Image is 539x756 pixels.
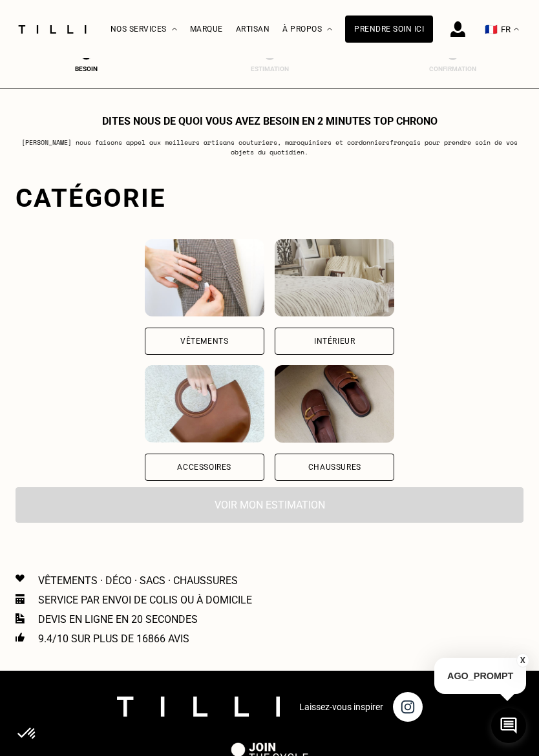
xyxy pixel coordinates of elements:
button: X [516,653,529,667]
p: 9.4/10 sur plus de 16866 avis [38,633,189,645]
div: Estimation [244,65,295,72]
img: logo Tilli [117,697,280,717]
span: 🇫🇷 [485,23,498,36]
img: Intérieur [275,239,394,317]
p: Devis en ligne en 20 secondes [38,613,198,625]
img: Accessoires [145,365,264,443]
img: icône connexion [450,21,465,37]
img: Icon [16,574,25,582]
img: Logo du service de couturière Tilli [14,25,91,34]
p: Laissez-vous inspirer [299,702,383,712]
img: Chaussures [275,365,394,443]
div: Accessoires [177,463,231,471]
img: menu déroulant [514,28,519,31]
img: Icon [16,633,25,642]
a: Marque [190,25,223,34]
a: Prendre soin ici [345,16,433,43]
p: Vêtements · Déco · Sacs · Chaussures [38,574,238,587]
div: Confirmation [427,65,478,72]
img: Vêtements [145,239,264,317]
div: Chaussures [308,463,361,471]
p: Service par envoi de colis ou à domicile [38,594,252,606]
p: [PERSON_NAME] nous faisons appel aux meilleurs artisans couturiers , maroquiniers et cordonniers ... [16,138,523,157]
div: Besoin [61,65,112,72]
div: Vêtements [180,337,228,345]
img: Menu déroulant [172,28,177,31]
img: Icon [16,594,25,604]
button: 🇫🇷 FR [478,1,525,58]
h1: Dites nous de quoi vous avez besoin en 2 minutes top chrono [102,115,438,127]
div: Intérieur [314,337,355,345]
a: Artisan [236,25,270,34]
img: page instagram de Tilli une retoucherie à domicile [393,692,423,722]
div: Nos services [111,1,177,58]
img: Icon [16,613,25,624]
div: À propos [282,1,332,58]
div: Catégorie [16,183,523,213]
p: AGO_PROMPT [434,658,526,694]
img: Menu déroulant à propos [327,28,332,31]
